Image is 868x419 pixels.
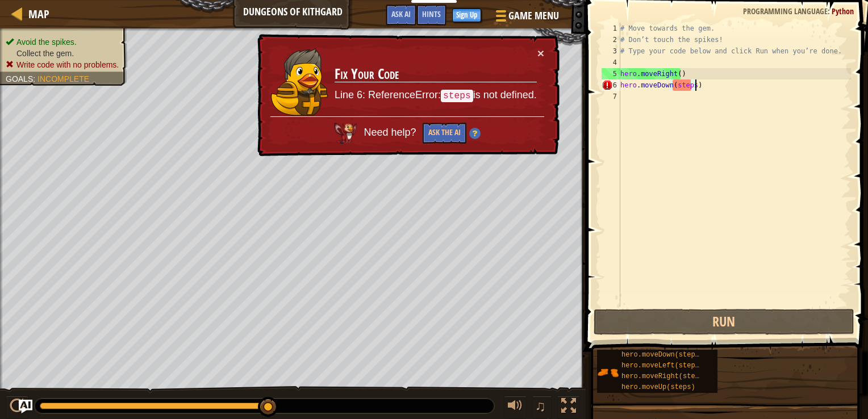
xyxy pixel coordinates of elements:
[504,396,527,419] button: Adjust volume
[6,48,119,59] li: Collect the gem.
[28,6,49,22] span: Map
[23,6,49,22] a: Map
[828,6,832,16] span: :
[19,400,32,413] button: Ask AI
[6,396,28,419] button: Ctrl + P: Play
[271,48,328,116] img: duck_tharin2.png
[423,123,466,144] button: Ask the AI
[16,60,119,69] span: Write code with no problems.
[597,362,619,383] img: portrait.png
[441,90,473,102] code: steps
[335,88,537,103] p: Line 6: ReferenceError: is not defined.
[832,6,854,16] span: Python
[602,79,620,91] div: 6
[469,128,481,139] img: Hint
[602,45,620,57] div: 3
[535,397,546,414] span: ♫
[334,123,357,143] img: AI
[621,362,703,370] span: hero.moveLeft(steps)
[508,9,559,23] span: Game Menu
[364,127,419,138] span: Need help?
[6,59,119,70] li: Write code with no problems.
[487,5,566,31] button: Game Menu
[602,91,620,102] div: 7
[594,309,854,335] button: Run
[386,5,416,26] button: Ask AI
[743,6,828,16] span: Programming language
[33,74,37,83] span: :
[557,396,580,419] button: Toggle fullscreen
[621,351,703,359] span: hero.moveDown(steps)
[452,9,481,22] button: Sign Up
[16,37,77,47] span: Avoid the spikes.
[532,396,552,419] button: ♫
[391,9,411,19] span: Ask AI
[16,49,74,58] span: Collect the gem.
[6,36,119,48] li: Avoid the spikes.
[335,66,537,82] h3: Fix Your Code
[6,74,33,83] span: Goals
[537,47,544,59] button: ×
[422,9,441,19] span: Hints
[602,23,620,34] div: 1
[621,372,707,380] span: hero.moveRight(steps)
[37,74,89,83] span: Incomplete
[602,57,620,68] div: 4
[602,68,620,79] div: 5
[621,383,695,391] span: hero.moveUp(steps)
[602,34,620,45] div: 2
